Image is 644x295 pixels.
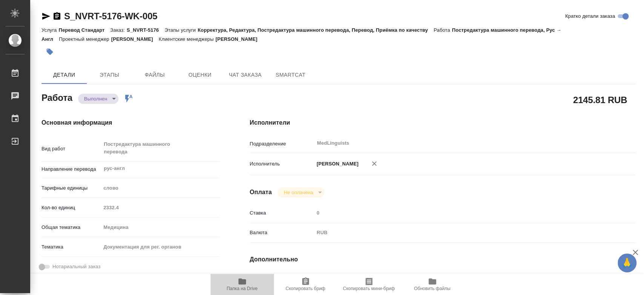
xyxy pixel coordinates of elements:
[101,202,219,213] input: Пустое поле
[164,27,198,33] p: Этапы услуги
[91,70,128,80] span: Этапы
[565,12,615,20] span: Кратко детали заказа
[41,204,101,212] p: Кол-во единиц
[58,27,110,33] p: Перевод Стандарт
[250,140,314,148] p: Подразделение
[101,182,219,195] div: слово
[414,286,450,291] span: Обновить файлы
[250,255,636,264] h4: Дополнительно
[250,160,314,168] p: Исполнитель
[272,70,309,80] span: SmartCat
[41,90,72,104] h2: Работа
[52,12,61,21] button: Скопировать ссылку
[278,187,324,198] div: Выполнен
[41,243,101,251] p: Тематика
[250,188,272,197] h4: Оплата
[250,209,314,217] p: Ставка
[52,263,100,270] span: Нотариальный заказ
[78,94,118,104] div: Выполнен
[110,27,126,33] p: Заказ:
[227,70,263,80] span: Чат заказа
[46,70,82,80] span: Детали
[82,96,109,102] button: Выполнен
[227,286,258,291] span: Папка на Drive
[366,155,383,172] button: Удалить исполнителя
[127,27,164,33] p: S_NVRT-5176
[159,36,216,42] p: Клиентские менеджеры
[41,184,101,192] p: Тарифные единицы
[41,27,58,33] p: Услуга
[314,160,358,168] p: [PERSON_NAME]
[59,36,111,42] p: Проектный менеджер
[111,36,159,42] p: [PERSON_NAME]
[41,43,58,60] button: Добавить тэг
[618,253,636,272] button: 🙏
[343,286,395,291] span: Скопировать мини-бриф
[211,274,274,295] button: Папка на Drive
[64,11,157,21] a: S_NVRT-5176-WK-005
[274,274,337,295] button: Скопировать бриф
[621,255,633,271] span: 🙏
[250,229,314,236] p: Валюта
[182,70,218,80] span: Оценки
[137,70,173,80] span: Файлы
[41,145,101,153] p: Вид работ
[41,224,101,231] p: Общая тематика
[215,36,263,42] p: [PERSON_NAME]
[573,93,627,106] h2: 2145.81 RUB
[198,27,433,33] p: Корректура, Редактура, Постредактура машинного перевода, Перевод, Приёмка по качеству
[41,165,101,173] p: Направление перевода
[101,221,219,234] div: Медицина
[286,286,325,291] span: Скопировать бриф
[314,226,603,239] div: RUB
[101,241,219,253] div: Документация для рег. органов
[337,274,401,295] button: Скопировать мини-бриф
[41,12,51,21] button: Скопировать ссылку для ЯМессенджера
[41,118,220,127] h4: Основная информация
[433,27,452,33] p: Работа
[401,274,464,295] button: Обновить файлы
[250,118,636,127] h4: Исполнители
[314,207,603,218] input: Пустое поле
[281,189,315,196] button: Не оплачена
